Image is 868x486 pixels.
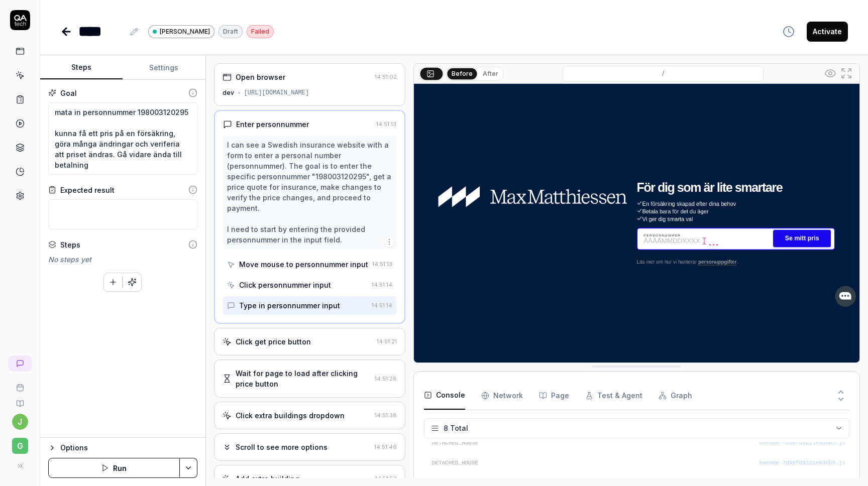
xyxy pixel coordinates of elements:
[48,442,197,454] button: Options
[447,68,477,79] button: Before
[148,25,214,38] a: [PERSON_NAME]
[60,185,115,195] div: Expected result
[8,355,32,372] a: New conversation
[759,459,845,467] button: boende-7d98fd9221e9d6b5.js
[40,56,123,80] button: Steps
[375,375,397,382] time: 14:51:28
[376,120,396,128] time: 14:51:13
[223,276,396,294] button: Click personnummer input14:51:14
[239,300,340,311] div: Type in personnummer input
[777,22,801,42] button: View version history
[60,239,80,250] div: Steps
[432,439,845,447] pre: DETACHED_HOUSE
[372,261,392,268] time: 14:51:13
[247,25,274,38] div: Failed
[759,439,845,447] button: boende-7d98fd9221e9d6b5.js
[375,475,397,482] time: 14:51:53
[822,65,838,81] button: Show all interative elements
[479,68,502,79] button: After
[4,430,36,456] button: G
[659,382,692,410] button: Graph
[424,382,465,410] button: Console
[236,410,345,421] div: Click extra buildings dropdown
[236,368,371,389] div: Wait for page to load after clicking price button
[12,414,28,430] button: j
[375,73,397,80] time: 14:51:02
[227,140,392,245] div: I can see a Swedish insurance website with a form to enter a personal number (personnummer). The ...
[48,458,180,478] button: Run
[539,382,569,410] button: Page
[223,255,396,274] button: Move mouse to personnummer input14:51:13
[4,392,36,408] a: Documentation
[12,438,28,454] span: G
[236,473,299,484] div: Add extra building
[60,442,197,454] div: Options
[372,281,392,288] time: 14:51:14
[60,88,77,98] div: Goal
[160,27,210,36] span: [PERSON_NAME]
[414,84,859,362] img: Screenshot
[236,72,285,82] div: Open browser
[223,88,234,97] div: dev
[585,382,642,410] button: Test & Agent
[219,25,243,38] div: Draft
[239,259,368,270] div: Move mouse to personnummer input
[375,412,397,419] time: 14:51:38
[236,119,309,130] div: Enter personnummer
[372,302,392,309] time: 14:51:14
[481,382,523,410] button: Network
[123,56,205,80] button: Settings
[239,280,331,290] div: Click personnummer input
[48,254,197,265] div: No steps yet
[223,296,396,315] button: Type in personnummer input14:51:14
[236,336,311,347] div: Click get price button
[432,459,845,467] pre: DETACHED_HOUSE
[377,338,397,345] time: 14:51:21
[236,442,328,452] div: Scroll to see more options
[838,65,854,81] button: Open in full screen
[374,443,397,450] time: 14:51:46
[807,22,848,42] button: Activate
[244,88,309,97] div: [URL][DOMAIN_NAME]
[4,376,36,392] a: Book a call with us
